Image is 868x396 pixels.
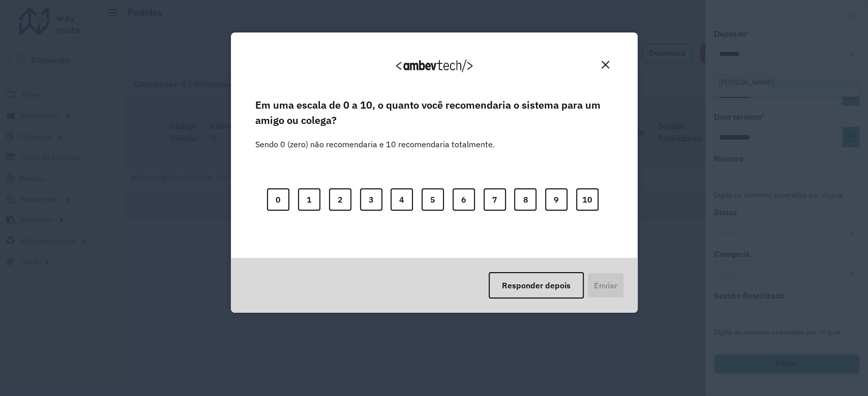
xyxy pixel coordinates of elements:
[453,188,475,211] button: 6
[489,272,584,299] button: Responder depois
[329,188,351,211] button: 2
[484,188,506,211] button: 7
[576,188,598,211] button: 10
[267,188,289,211] button: 0
[391,188,413,211] button: 4
[514,188,536,211] button: 8
[422,188,444,211] button: 5
[602,61,609,69] img: Close
[396,59,472,72] img: Logo Ambevtech
[545,188,567,211] button: 9
[597,57,613,73] button: Close
[298,188,320,211] button: 1
[255,126,495,150] label: Sendo 0 (zero) não recomendaria e 10 recomendaria totalmente.
[255,97,613,128] label: Em uma escala de 0 a 10, o quanto você recomendaria o sistema para um amigo ou colega?
[360,188,382,211] button: 3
